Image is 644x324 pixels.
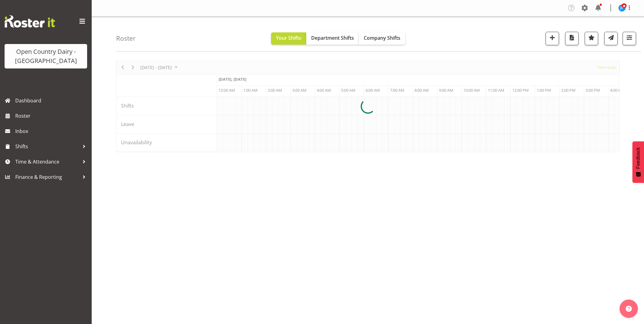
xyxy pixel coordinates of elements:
span: Inbox [15,127,89,136]
span: Shifts [15,142,79,151]
span: Your Shifts [276,35,301,41]
span: Dashboard [15,96,89,105]
img: Rosterit website logo [5,15,55,28]
h4: Roster [116,35,136,42]
span: Company Shifts [364,35,400,41]
button: Add a new shift [546,32,559,45]
button: Filter Shifts [623,32,636,45]
button: Company Shifts [359,32,405,45]
button: Department Shifts [306,32,359,45]
button: Highlight an important date within the roster. [585,32,598,45]
img: help-xxl-2.png [626,306,632,312]
span: Roster [15,111,89,120]
button: Send a list of all shifts for the selected filtered period to all rostered employees. [604,32,618,45]
span: Finance & Reporting [15,172,79,182]
img: jason-porter10044.jpg [618,4,626,12]
span: Department Shifts [311,35,354,41]
button: Feedback - Show survey [632,141,644,183]
button: Your Shifts [271,32,306,45]
button: Download a PDF of the roster according to the set date range. [565,32,579,45]
span: Time & Attendance [15,157,79,166]
div: Open Country Dairy - [GEOGRAPHIC_DATA] [11,47,81,65]
span: Feedback [635,147,641,169]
